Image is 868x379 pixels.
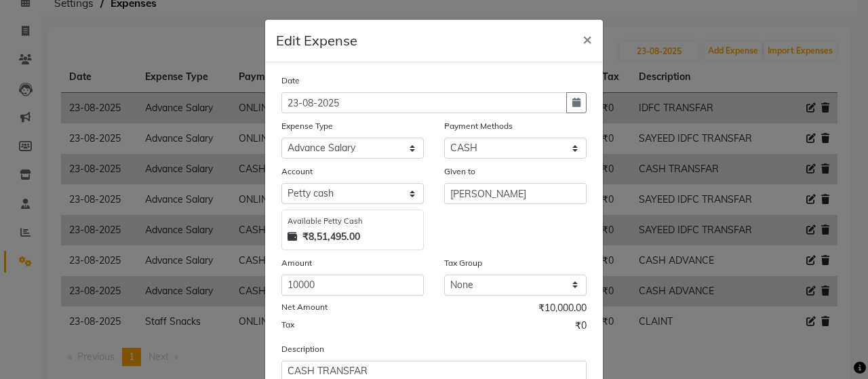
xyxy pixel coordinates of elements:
[281,275,424,296] input: Amount
[444,120,513,132] label: Payment Methods
[302,230,360,244] strong: ₹8,51,495.00
[538,301,587,319] span: ₹10,000.00
[575,319,587,336] span: ₹0
[444,183,587,204] input: Given to
[572,20,603,58] button: Close
[281,165,313,178] label: Account
[281,257,312,269] label: Amount
[281,301,328,313] label: Net Amount
[288,216,418,227] div: Available Petty Cash
[281,120,333,132] label: Expense Type
[281,319,294,331] label: Tax
[444,257,482,269] label: Tax Group
[281,75,300,87] label: Date
[444,165,475,178] label: Given to
[281,343,324,355] label: Description
[276,31,357,51] h5: Edit Expense
[583,28,592,49] span: ×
